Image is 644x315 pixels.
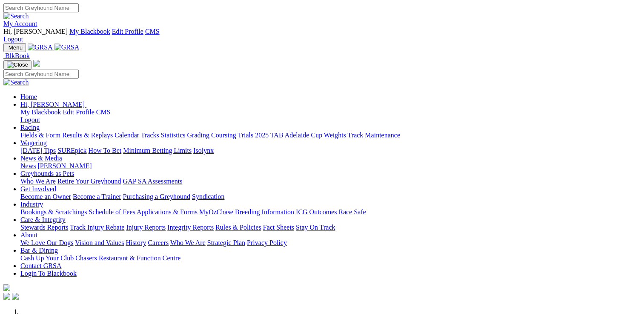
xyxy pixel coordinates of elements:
[167,224,214,231] a: Integrity Reports
[20,178,641,185] div: Greyhounds as Pets
[199,208,233,216] a: MyOzChase
[247,239,287,246] a: Privacy Policy
[3,79,29,86] img: Search
[123,178,183,185] a: GAP SA Assessments
[20,254,641,262] div: Bar & Dining
[3,293,10,300] img: facebook.svg
[57,178,121,185] a: Retire Your Greyhound
[20,239,641,247] div: About
[20,93,37,100] a: Home
[12,293,19,300] img: twitter.svg
[20,162,641,170] div: News & Media
[20,178,56,185] a: Who We Are
[73,193,121,200] a: Become a Trainer
[123,147,192,154] a: Minimum Betting Limits
[20,193,641,201] div: Get Involved
[20,185,56,192] a: Get Involved
[3,43,26,52] button: Toggle navigation
[20,224,68,231] a: Stewards Reports
[148,239,169,246] a: Careers
[20,216,66,223] a: Care & Integrity
[20,162,36,169] a: News
[20,170,74,177] a: Greyhounds as Pets
[20,147,641,155] div: Wagering
[255,131,322,139] a: 2025 TAB Adelaide Cup
[3,284,10,291] img: logo-grsa-white.png
[20,108,641,124] div: Hi, [PERSON_NAME]
[20,208,87,216] a: Bookings & Scratchings
[63,108,94,116] a: Edit Profile
[7,61,28,68] img: Close
[296,208,337,216] a: ICG Outcomes
[123,193,190,200] a: Purchasing a Greyhound
[20,108,61,116] a: My Blackbook
[263,224,294,231] a: Fact Sheets
[20,262,61,269] a: Contact GRSA
[20,247,58,254] a: Bar & Dining
[324,131,346,139] a: Weights
[89,147,122,154] a: How To Bet
[192,193,224,200] a: Syndication
[20,254,74,262] a: Cash Up Your Club
[112,28,143,35] a: Edit Profile
[238,131,253,139] a: Trials
[338,208,366,216] a: Race Safe
[75,254,180,262] a: Chasers Restaurant & Function Centre
[20,224,641,231] div: Care & Integrity
[296,224,335,231] a: Stay On Track
[3,70,79,79] input: Search
[70,224,124,231] a: Track Injury Rebate
[3,28,68,35] span: Hi, [PERSON_NAME]
[33,60,40,67] img: logo-grsa-white.png
[5,52,30,59] span: BlkBook
[161,131,186,139] a: Statistics
[3,60,31,70] button: Toggle navigation
[3,20,37,27] a: My Account
[20,193,71,200] a: Become an Owner
[141,131,159,139] a: Tracks
[62,131,113,139] a: Results & Replays
[126,224,166,231] a: Injury Reports
[20,147,56,154] a: [DATE] Tips
[170,239,206,246] a: Who We Are
[37,162,92,169] a: [PERSON_NAME]
[20,131,60,139] a: Fields & Form
[28,44,53,51] img: GRSA
[89,208,135,216] a: Schedule of Fees
[3,28,641,43] div: My Account
[211,131,236,139] a: Coursing
[215,224,261,231] a: Rules & Policies
[57,147,86,154] a: SUREpick
[20,139,47,146] a: Wagering
[114,131,139,139] a: Calendar
[20,208,641,216] div: Industry
[20,231,37,239] a: About
[187,131,209,139] a: Grading
[20,270,77,277] a: Login To Blackbook
[145,28,160,35] a: CMS
[3,52,30,59] a: BlkBook
[20,101,85,108] span: Hi, [PERSON_NAME]
[126,239,146,246] a: History
[20,116,40,123] a: Logout
[20,124,40,131] a: Racing
[96,108,111,116] a: CMS
[69,28,110,35] a: My Blackbook
[54,44,80,51] img: GRSA
[137,208,197,216] a: Applications & Forms
[20,239,73,246] a: We Love Our Dogs
[235,208,294,216] a: Breeding Information
[3,12,29,20] img: Search
[20,155,62,162] a: News & Media
[3,3,79,12] input: Search
[9,44,23,51] span: Menu
[207,239,245,246] a: Strategic Plan
[3,35,23,43] a: Logout
[193,147,214,154] a: Isolynx
[20,201,43,208] a: Industry
[75,239,124,246] a: Vision and Values
[20,101,86,108] a: Hi, [PERSON_NAME]
[20,131,641,139] div: Racing
[348,131,400,139] a: Track Maintenance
